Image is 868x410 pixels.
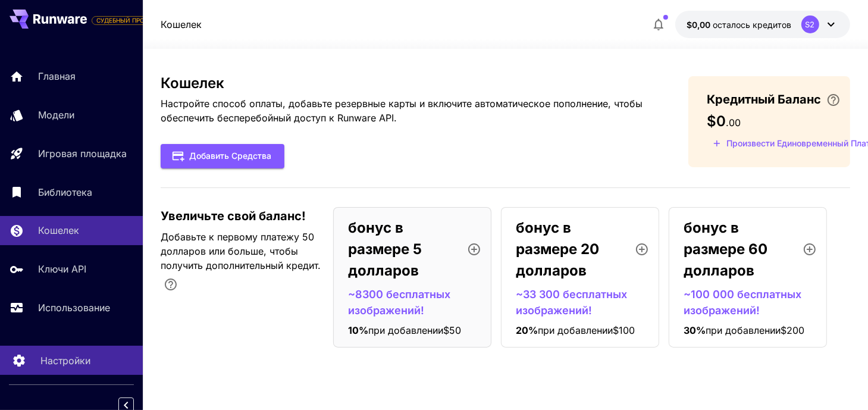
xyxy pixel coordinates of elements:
[159,273,183,296] button: Бонус распространяется только на ваш первый платёж и составляет до 30 % от первых 1000 долларов.
[189,149,271,164] ya-tr-span: Добавить Средства
[359,324,368,336] ya-tr-span: %
[38,186,92,198] ya-tr-span: Библиотека
[161,17,202,32] nav: панировочный сухарь
[726,117,741,129] span: . 00
[696,324,706,336] ya-tr-span: %
[516,288,627,317] ya-tr-span: ~33 300 бесплатных изображений!
[38,70,76,82] ya-tr-span: Главная
[687,20,711,30] ya-tr-span: $0,00
[684,219,767,279] ya-tr-span: бонус в размере 60 долларов
[161,144,284,168] button: Добавить Средства
[516,324,528,336] ya-tr-span: 20
[161,98,643,124] ya-tr-span: Настройте способ оплаты, добавьте резервные карты и включите автоматическое пополнение, чтобы обе...
[92,13,165,27] span: Добавьте свою платёжную карту, чтобы воспользоваться всеми функциями платформы.
[38,224,79,236] ya-tr-span: Кошелек
[348,324,359,336] ya-tr-span: 10
[348,288,450,317] ya-tr-span: ~8300 бесплатных изображений!
[687,18,792,31] div: $0.00
[348,219,422,279] ya-tr-span: бонус в размере 5 долларов
[706,324,781,336] ya-tr-span: при добавлении
[161,17,202,32] a: Кошелек
[538,324,613,336] ya-tr-span: при добавлении
[675,11,850,38] button: $0.00S2
[96,17,161,24] ya-tr-span: СУДЕБНЫЙ ПРОЦЕСС
[516,219,599,279] ya-tr-span: бонус в размере 20 долларов
[161,18,202,30] ya-tr-span: Кошелек
[684,324,696,336] ya-tr-span: 30
[707,92,822,107] ya-tr-span: Кредитный Баланс
[161,209,306,223] ya-tr-span: Увеличьте свой баланс!
[613,324,635,336] ya-tr-span: $100
[38,148,127,159] ya-tr-span: Игровая площадка
[368,324,443,336] ya-tr-span: при добавлении
[40,355,90,367] ya-tr-span: Настройки
[443,324,461,336] ya-tr-span: $50
[713,20,792,30] ya-tr-span: осталось кредитов
[528,324,538,336] ya-tr-span: %
[38,263,86,275] ya-tr-span: Ключи API
[38,109,74,121] ya-tr-span: Модели
[684,288,801,317] ya-tr-span: ~100 000 бесплатных изображений!
[781,324,804,336] ya-tr-span: $200
[38,302,110,314] ya-tr-span: Использование
[161,75,650,92] h3: Кошелек
[806,21,815,29] ya-tr-span: S2
[707,112,726,130] span: $0
[161,231,321,271] ya-tr-span: Добавьте к первому платежу 50 долларов или больше, чтобы получить дополнительный кредит.
[822,93,845,107] button: Введите данные своей карты и выберите сумму автоматического пополнения, чтобы избежать перебоев в...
